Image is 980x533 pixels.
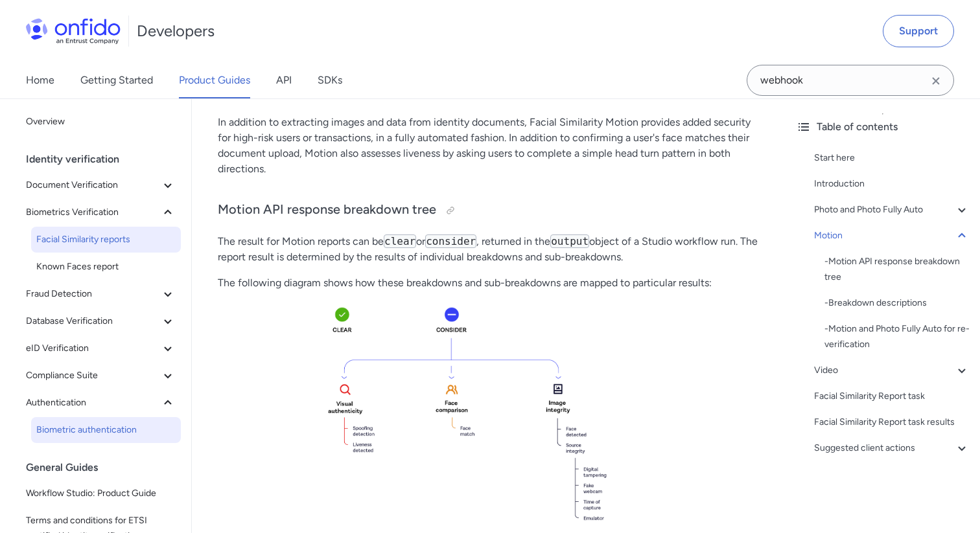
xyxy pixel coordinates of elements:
a: Home [26,62,54,98]
div: Table of contents [796,119,970,135]
span: eID Verification [26,341,160,356]
div: General Guides [26,455,186,481]
button: Document Verification [21,172,181,198]
span: Authentication [26,395,160,411]
span: Database Verification [26,313,160,329]
a: Suggested client actions [814,440,970,456]
a: Photo and Photo Fully Auto [814,202,970,218]
button: Fraud Detection [21,281,181,307]
button: eID Verification [21,335,181,361]
button: Database Verification [21,308,181,334]
span: Compliance Suite [26,368,160,383]
span: Known Faces report [36,259,176,275]
code: clear [384,234,416,248]
p: The following diagram shows how these breakdowns and sub-breakdowns are mapped to particular resu... [218,275,760,291]
span: Fraud Detection [26,286,160,302]
a: Introduction [814,176,970,192]
a: Video [814,363,970,378]
span: Biometrics Verification [26,205,160,220]
a: Workflow Studio: Product Guide [21,481,181,506]
a: Facial Similarity reports [31,227,181,253]
button: Compliance Suite [21,363,181,389]
input: Onfido search input field [747,65,954,96]
a: Overview [21,109,181,135]
a: Facial Similarity Report task [814,389,970,404]
a: Support [883,15,954,47]
a: Start here [814,150,970,166]
div: - Breakdown descriptions [824,295,970,311]
span: Biometric authentication [36,422,176,438]
a: Motion [814,228,970,244]
a: -Motion API response breakdown tree [824,254,970,285]
code: consider [425,234,476,248]
code: output [550,234,589,248]
a: Getting Started [80,62,153,98]
a: Facial Similarity Report task results [814,414,970,430]
a: Product Guides [179,62,250,98]
div: - Motion and Photo Fully Auto for re-verification [824,321,970,352]
h3: Motion API response breakdown tree [218,200,760,221]
a: API [276,62,292,98]
a: SDKs [318,62,342,98]
div: Identity verification [26,146,186,172]
a: Known Faces report [31,254,181,280]
div: - Motion API response breakdown tree [824,254,970,285]
span: Document Verification [26,177,160,193]
svg: Clear search field button [928,73,944,89]
p: In addition to extracting images and data from identity documents, Facial Similarity Motion provi... [218,115,760,177]
span: Overview [26,114,176,130]
h1: Developers [137,21,215,41]
button: Authentication [21,390,181,416]
span: Workflow Studio: Product Guide [26,486,176,501]
span: Facial Similarity reports [36,232,176,247]
a: -Motion and Photo Fully Auto for re-verification [824,321,970,352]
a: Biometric authentication [31,417,181,443]
p: The result for Motion reports can be or , returned in the object of a Studio workflow run. The re... [218,234,760,265]
a: -Breakdown descriptions [824,295,970,311]
button: Biometrics Verification [21,199,181,225]
img: Onfido Logo [26,18,121,44]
